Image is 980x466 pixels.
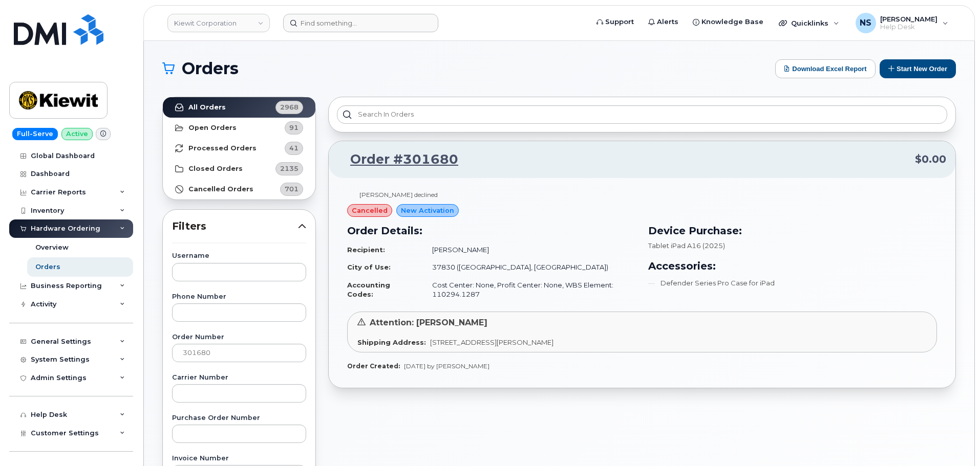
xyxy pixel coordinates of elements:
iframe: Messenger Launcher [935,421,972,458]
td: 37830 ([GEOGRAPHIC_DATA], [GEOGRAPHIC_DATA]) [423,258,636,276]
a: Open Orders91 [163,118,315,138]
strong: Closed Orders [188,165,243,173]
strong: Order Created: [347,362,400,370]
a: All Orders2968 [163,97,315,118]
span: 91 [289,123,299,132]
span: Tablet iPad A16 (2025) [648,241,725,250]
button: Download Excel Report [775,59,876,78]
input: Search in orders [337,105,947,124]
a: Processed Orders41 [163,138,315,159]
strong: Accounting Codes: [347,281,390,299]
strong: All Orders [188,103,226,112]
span: $0.00 [915,152,946,167]
span: 2968 [280,102,299,112]
span: [DATE] by [PERSON_NAME] [404,362,489,370]
td: Cost Center: None, Profit Center: None, WBS Element: 110294.1287 [423,276,636,303]
td: [PERSON_NAME] [423,241,636,259]
a: Order #301680 [338,150,458,169]
strong: Shipping Address: [357,338,426,346]
span: cancelled [352,206,388,215]
h3: Order Details: [347,223,636,238]
a: Cancelled Orders701 [163,179,315,199]
span: 41 [289,143,299,153]
strong: City of Use: [347,263,391,271]
span: Attention: [PERSON_NAME] [370,318,487,327]
li: Defender Series Pro Case for iPad [648,278,937,288]
label: Username [172,253,306,259]
strong: Open Orders [188,124,237,132]
span: Filters [172,219,298,234]
button: Start New Order [880,59,956,78]
label: Phone Number [172,294,306,300]
label: Invoice Number [172,455,306,462]
strong: Cancelled Orders [188,185,253,193]
h3: Device Purchase: [648,223,937,238]
span: 2135 [280,164,299,173]
strong: Processed Orders [188,144,257,152]
strong: Recipient: [347,246,385,254]
div: [PERSON_NAME] declined [359,190,438,199]
h3: Accessories: [648,258,937,274]
span: [STREET_ADDRESS][PERSON_NAME] [430,338,553,346]
span: Orders [182,61,239,76]
span: New Activation [401,206,454,215]
a: Closed Orders2135 [163,159,315,179]
label: Purchase Order Number [172,415,306,421]
label: Order Number [172,334,306,341]
span: 701 [285,184,299,194]
label: Carrier Number [172,374,306,381]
